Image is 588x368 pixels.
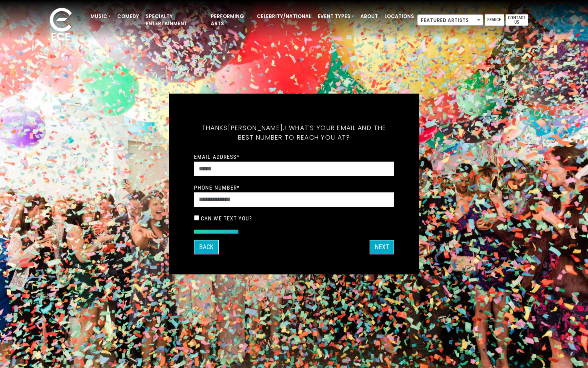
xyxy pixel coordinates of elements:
[142,10,208,30] a: Specialty Entertainment
[87,10,114,23] a: Music
[228,123,285,132] span: [PERSON_NAME],
[506,14,528,26] a: Contact Us
[417,14,483,26] span: Featured Artists
[357,10,381,23] a: About
[194,114,394,152] h5: Thanks ! What's your email and the best number to reach you at?
[370,240,394,254] button: Next
[208,10,254,30] a: Performing Arts
[418,15,483,26] span: Featured Artists
[314,10,357,23] a: Event Types
[485,14,504,26] a: Search
[114,10,142,23] a: Comedy
[194,184,240,191] label: Phone Number
[254,10,314,23] a: Celebrity/National
[201,215,252,222] label: Can we text you?
[194,240,219,254] button: Back
[41,6,81,44] img: ece_new_logo_whitev2-1.png
[194,153,240,160] label: Email Address
[381,10,417,23] a: Locations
